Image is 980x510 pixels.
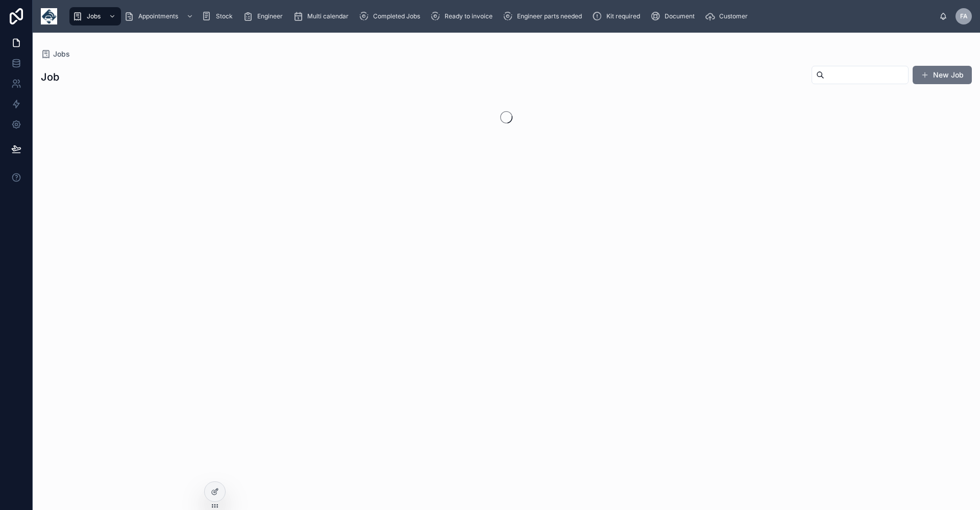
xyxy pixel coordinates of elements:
span: Stock [216,12,233,20]
a: Jobs [69,7,121,25]
span: Jobs [53,49,70,59]
span: FA [960,12,968,20]
span: Ready to invoice [445,12,493,20]
span: Engineer parts needed [517,12,582,20]
a: Ready to invoice [427,7,500,25]
button: New Job [913,66,972,84]
a: Stock [199,7,240,25]
h1: Job [41,70,59,84]
a: Kit required [589,7,647,25]
span: Customer [719,12,748,20]
span: Jobs [87,12,101,20]
a: Multi calendar [290,7,356,25]
a: Document [647,7,702,25]
span: Document [665,12,695,20]
span: Kit required [606,12,640,20]
span: Engineer [257,12,283,20]
span: Completed Jobs [373,12,420,20]
a: Completed Jobs [356,7,427,25]
a: Engineer [240,7,290,25]
span: Appointments [138,12,178,20]
a: Jobs [41,49,70,59]
a: Engineer parts needed [500,7,589,25]
img: App logo [41,8,57,24]
div: scrollable content [65,5,939,28]
a: Appointments [121,7,199,25]
span: Multi calendar [307,12,349,20]
a: Customer [702,7,755,25]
